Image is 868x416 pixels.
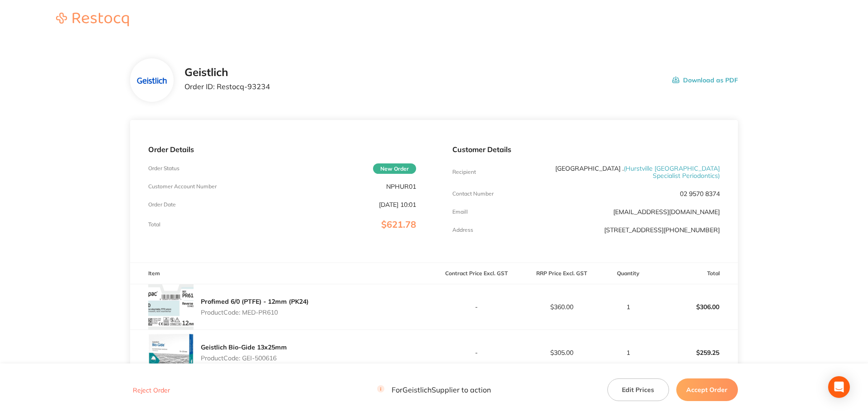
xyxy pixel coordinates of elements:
h2: Geistlich [184,66,270,79]
p: $305.00 [519,349,604,356]
button: Edit Prices [607,378,669,401]
p: NPHUR01 [386,183,416,190]
span: $621.78 [381,219,416,230]
p: Order Details [148,145,416,153]
img: cTdpN3NoMQ [148,330,194,375]
a: Profimed 6/0 (PTFE) - 12mm (PK24) [201,297,309,306]
p: Order Status [148,165,179,172]
a: [EMAIL_ADDRESS][DOMAIN_NAME] [613,208,720,216]
p: 1 [605,303,652,311]
th: Contract Price Excl. GST [434,263,519,284]
p: Customer Details [452,145,720,153]
span: New Order [373,163,416,174]
button: Reject Order [130,386,173,394]
th: Total [653,263,738,284]
p: $306.00 [653,296,737,318]
a: Restocq logo [47,13,138,28]
div: Open Intercom Messenger [828,376,850,398]
button: Accept Order [676,378,738,401]
p: $259.25 [653,342,737,363]
p: Total [148,221,160,228]
p: - [435,303,519,311]
th: Item [130,263,434,284]
p: Recipient [452,169,476,175]
p: Product Code: MED-PR610 [201,309,309,316]
button: Download as PDF [672,66,738,94]
p: [STREET_ADDRESS][PHONE_NUMBER] [604,226,720,234]
p: Contact Number [452,191,494,197]
span: ( Hurstville [GEOGRAPHIC_DATA] Specialist Periodontics ) [624,164,720,180]
p: Order ID: Restocq- 93234 [184,82,270,91]
p: 02 9570 8374 [680,190,720,197]
p: - [435,349,519,356]
img: Restocq logo [47,13,138,26]
p: Order Date [148,201,176,208]
p: Address [452,227,473,233]
th: Quantity [604,263,653,284]
p: For Geistlich Supplier to action [377,386,491,394]
th: RRP Price Excl. GST [519,263,604,284]
p: Customer Account Number [148,183,217,190]
p: 1 [605,349,652,356]
img: dmE5cGxzaw [137,66,167,95]
p: Product Code: GEI-500616 [201,354,287,362]
p: $360.00 [519,303,604,311]
p: Emaill [452,209,468,215]
p: [DATE] 10:01 [379,201,416,208]
a: Geistlich Bio-Gide 13x25mm [201,343,287,351]
p: [GEOGRAPHIC_DATA] . [541,165,720,179]
img: cXMwemdhcQ [148,284,194,330]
